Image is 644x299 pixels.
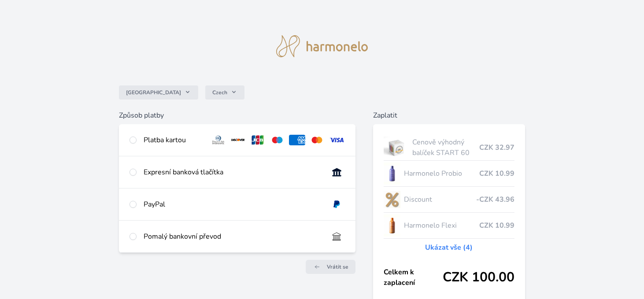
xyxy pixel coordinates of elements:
img: bankTransfer_IBAN.svg [329,231,345,242]
span: Cenově výhodný balíček START 60 [412,137,479,158]
img: discount-lo.png [384,188,400,210]
div: Platba kartou [144,135,203,145]
h6: Způsob platby [119,110,355,121]
span: [GEOGRAPHIC_DATA] [126,89,181,96]
img: jcb.svg [250,135,266,145]
span: Celkem k zaplacení [384,267,443,288]
a: Ukázat vše (4) [425,242,473,253]
div: PayPal [144,199,322,210]
img: diners.svg [210,135,226,145]
img: maestro.svg [269,135,285,145]
button: Czech [205,85,244,100]
span: -CZK 43.96 [476,194,514,205]
img: CLEAN_FLEXI_se_stinem_x-hi_(1)-lo.jpg [384,214,400,236]
span: Harmonelo Flexi [404,220,479,231]
div: Expresní banková tlačítka [144,167,322,177]
button: [GEOGRAPHIC_DATA] [119,85,198,100]
h6: Zaplatit [373,110,525,121]
span: Czech [212,89,227,96]
span: Discount [404,194,476,205]
span: CZK 10.99 [479,168,514,179]
span: Vrátit se [327,263,348,270]
div: Pomalý bankovní převod [144,231,322,242]
img: logo.svg [276,35,368,57]
img: paypal.svg [329,199,345,210]
img: mc.svg [309,135,325,145]
span: CZK 32.97 [479,142,514,153]
span: CZK 100.00 [443,269,514,285]
img: amex.svg [289,135,305,145]
img: CLEAN_PROBIO_se_stinem_x-lo.jpg [384,162,400,185]
img: discover.svg [230,135,246,145]
span: Harmonelo Probio [404,168,479,179]
img: onlineBanking_CZ.svg [329,167,345,177]
span: CZK 10.99 [479,220,514,231]
img: visa.svg [329,135,345,145]
img: start.jpg [384,137,409,159]
a: Vrátit se [306,260,355,274]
